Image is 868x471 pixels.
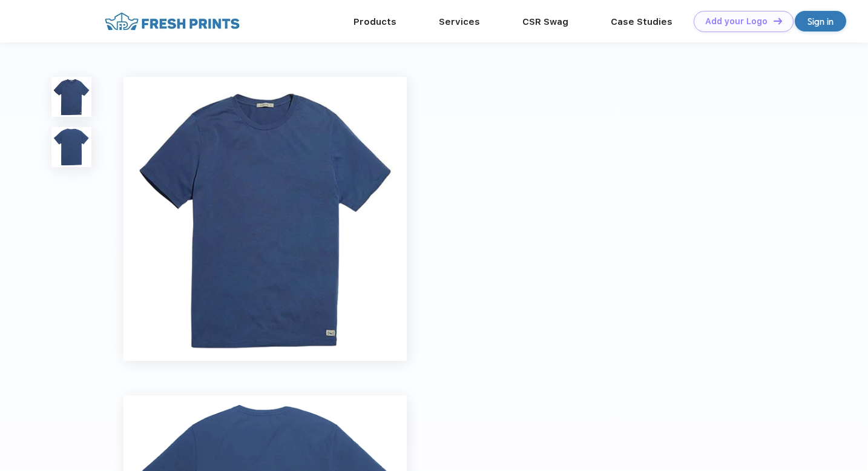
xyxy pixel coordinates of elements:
[353,16,396,27] a: Products
[795,11,846,31] a: Sign in
[123,77,407,360] img: func=resize&h=640
[774,18,782,24] img: DT
[705,16,768,27] div: Add your Logo
[807,15,833,28] div: Sign in
[101,11,243,32] img: fo%20logo%202.webp
[51,77,91,117] img: func=resize&h=100
[51,127,91,167] img: func=resize&h=100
